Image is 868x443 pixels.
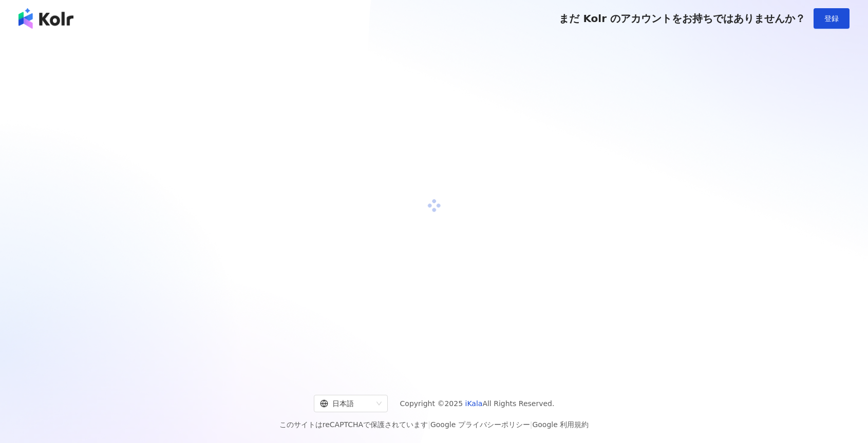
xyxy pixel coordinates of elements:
a: Google プライバシーポリシー [430,420,530,429]
img: logo [18,8,73,29]
a: iKala [465,399,483,408]
div: 日本語 [320,395,372,412]
span: | [530,420,533,429]
span: まだ Kolr のアカウントをお持ちではありませんか？ [559,12,805,25]
a: Google 利用規約 [532,420,589,429]
button: 登録 [814,8,850,29]
span: Copyright © 2025 All Rights Reserved. [400,397,555,410]
span: 登録 [824,14,839,23]
span: このサイトはreCAPTCHAで保護されています [279,418,589,431]
span: | [428,420,430,429]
